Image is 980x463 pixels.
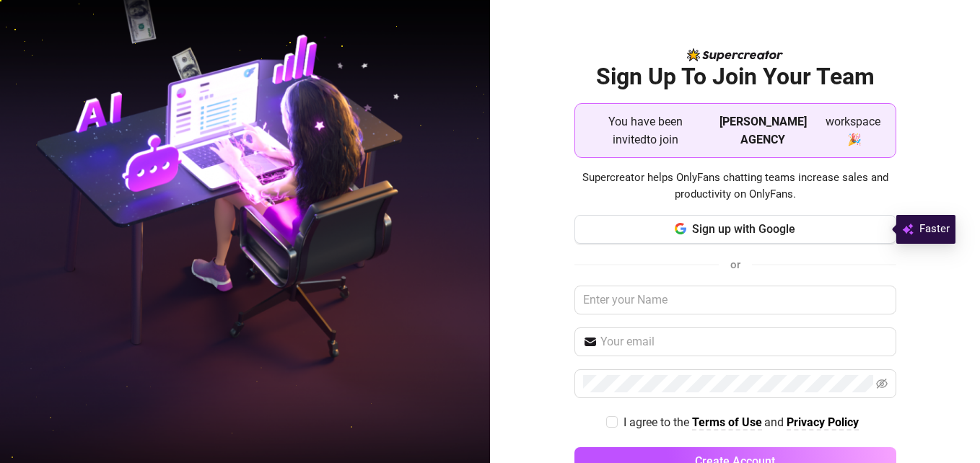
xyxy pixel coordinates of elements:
span: Sign up with Google [692,222,795,236]
span: eye-invisible [876,378,888,389]
h2: Sign Up To Join Your Team [574,62,896,92]
span: I agree to the [624,415,692,429]
span: Supercreator helps OnlyFans chatting teams increase sales and productivity on OnlyFans. [574,169,896,203]
a: Privacy Policy [787,415,859,431]
input: Your email [600,333,888,350]
strong: [PERSON_NAME] AGENCY [719,115,807,146]
strong: Privacy Policy [787,415,859,429]
span: and [764,415,787,429]
span: workspace 🎉 [822,113,884,149]
input: Enter your Name [574,286,896,314]
span: You have been invited to join [587,113,705,149]
strong: Terms of Use [692,415,762,429]
img: svg%3e [902,221,914,238]
span: Faster [919,221,950,238]
span: or [730,258,740,271]
a: Terms of Use [692,415,762,431]
img: logo-BBDzfeDw.svg [687,48,783,61]
button: Sign up with Google [574,215,896,244]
